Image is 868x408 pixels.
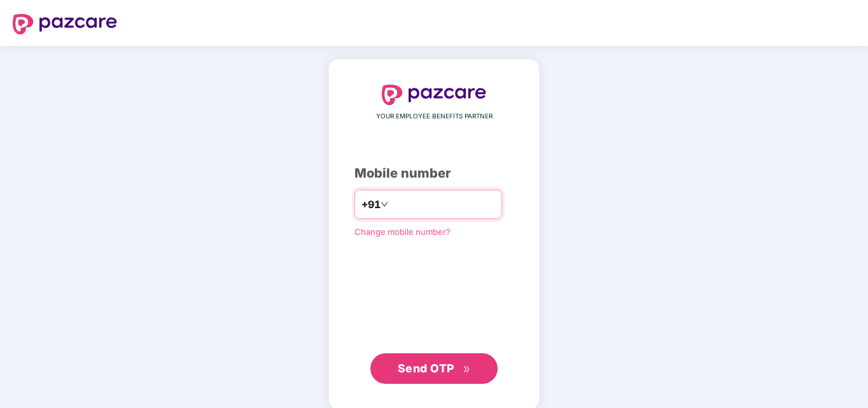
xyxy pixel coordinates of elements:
[463,365,471,374] span: double-right
[370,353,498,384] button: Send OTPdouble-right
[398,362,454,375] span: Send OTP
[381,200,388,208] span: down
[354,227,451,237] a: Change mobile number?
[13,14,117,34] img: logo
[361,197,381,213] span: +91
[376,111,493,122] span: YOUR EMPLOYEE BENEFITS PARTNER
[382,85,486,105] img: logo
[354,164,514,183] div: Mobile number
